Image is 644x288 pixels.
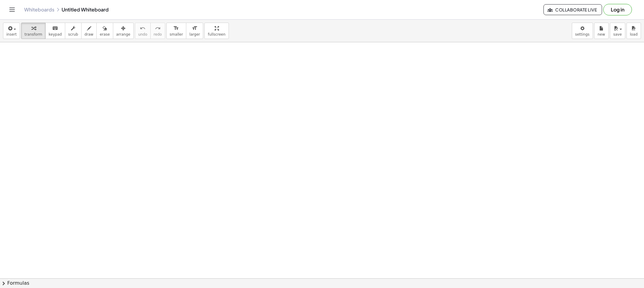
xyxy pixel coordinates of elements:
[6,32,17,37] span: insert
[65,23,82,39] button: scrub
[68,32,78,37] span: scrub
[49,32,62,37] span: keypad
[549,7,597,12] span: Collaborate Live
[189,32,200,37] span: larger
[572,23,593,39] button: settings
[610,23,625,39] button: save
[96,23,113,39] button: erase
[3,23,20,39] button: insert
[81,23,97,39] button: draw
[7,5,17,14] button: Toggle navigation
[613,32,622,37] span: save
[155,25,161,32] i: redo
[192,25,197,32] i: format_size
[594,23,609,39] button: new
[113,23,134,39] button: arrange
[603,4,632,15] button: Log in
[154,32,162,37] span: redo
[170,32,183,37] span: smaller
[100,32,110,37] span: erase
[116,32,130,37] span: arrange
[575,32,590,37] span: settings
[598,32,605,37] span: new
[135,23,151,39] button: undoundo
[186,23,203,39] button: format_sizelarger
[21,23,46,39] button: transform
[626,23,641,39] button: load
[85,32,94,37] span: draw
[630,32,638,37] span: load
[204,23,229,39] button: fullscreen
[24,32,42,37] span: transform
[24,7,54,13] a: Whiteboards
[150,23,165,39] button: redoredo
[166,23,186,39] button: format_sizesmaller
[45,23,65,39] button: keyboardkeypad
[543,4,602,15] button: Collaborate Live
[138,32,147,37] span: undo
[173,25,179,32] i: format_size
[208,32,225,37] span: fullscreen
[140,25,146,32] i: undo
[52,25,58,32] i: keyboard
